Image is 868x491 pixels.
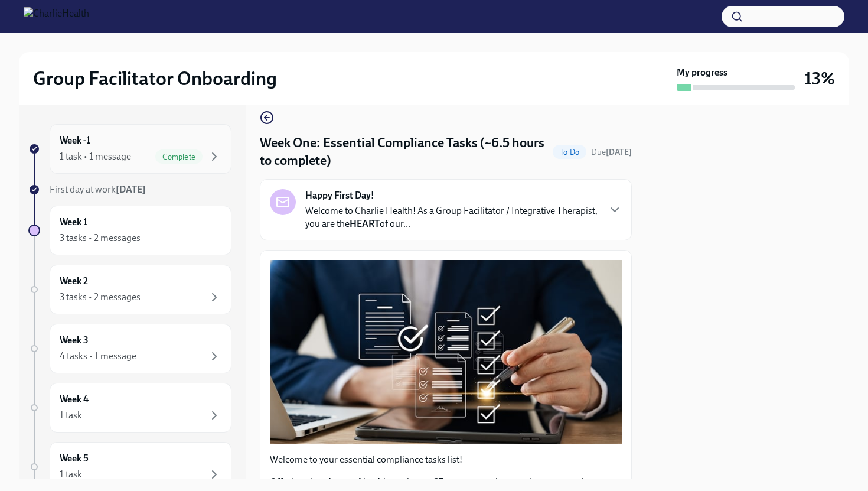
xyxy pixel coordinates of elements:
[24,7,89,26] img: CharlieHealth
[677,66,727,79] strong: My progress
[260,134,548,170] h4: Week One: Essential Compliance Tasks (~6.5 hours to complete)
[116,184,146,195] strong: [DATE]
[60,409,82,422] div: 1 task
[606,147,632,157] strong: [DATE]
[33,67,277,90] h2: Group Facilitator Onboarding
[60,134,90,147] h6: Week -1
[305,189,374,202] strong: Happy First Day!
[60,232,141,245] div: 3 tasks • 2 messages
[305,204,598,230] p: Welcome to Charlie Health! As a Group Facilitator / Integrative Therapist, you are the of our...
[28,183,231,196] a: First day at work[DATE]
[804,68,835,89] h3: 13%
[28,324,231,373] a: Week 34 tasks • 1 message
[60,216,87,229] h6: Week 1
[60,334,89,347] h6: Week 3
[60,393,89,406] h6: Week 4
[60,350,136,363] div: 4 tasks • 1 message
[28,383,231,433] a: Week 41 task
[28,124,231,174] a: Week -11 task • 1 messageComplete
[591,147,632,157] span: Due
[60,291,141,304] div: 3 tasks • 2 messages
[155,152,203,161] span: Complete
[60,452,89,465] h6: Week 5
[28,206,231,255] a: Week 13 tasks • 2 messages
[60,275,88,288] h6: Week 2
[553,148,586,157] span: To Do
[591,147,632,158] span: August 25th, 2025 10:00
[60,150,131,163] div: 1 task • 1 message
[270,453,622,466] p: Welcome to your essential compliance tasks list!
[60,468,82,481] div: 1 task
[50,184,146,195] span: First day at work
[28,265,231,314] a: Week 23 tasks • 2 messages
[350,218,380,229] strong: HEART
[270,260,622,444] button: Zoom image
